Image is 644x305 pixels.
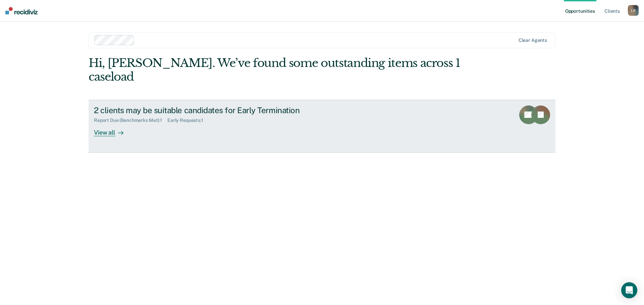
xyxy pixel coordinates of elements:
div: View all [94,123,131,136]
div: L R [628,5,639,16]
div: Early Requests : 1 [167,118,209,123]
button: LR [628,5,639,16]
a: 2 clients may be suitable candidates for Early TerminationReport Due (Benchmarks Met):1Early Requ... [89,100,555,153]
div: Report Due (Benchmarks Met) : 1 [94,118,167,123]
div: Open Intercom Messenger [621,282,637,298]
div: Hi, [PERSON_NAME]. We’ve found some outstanding items across 1 caseload [89,56,462,84]
img: Recidiviz [5,7,38,14]
div: Clear agents [519,37,547,43]
div: 2 clients may be suitable candidates for Early Termination [94,105,329,115]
